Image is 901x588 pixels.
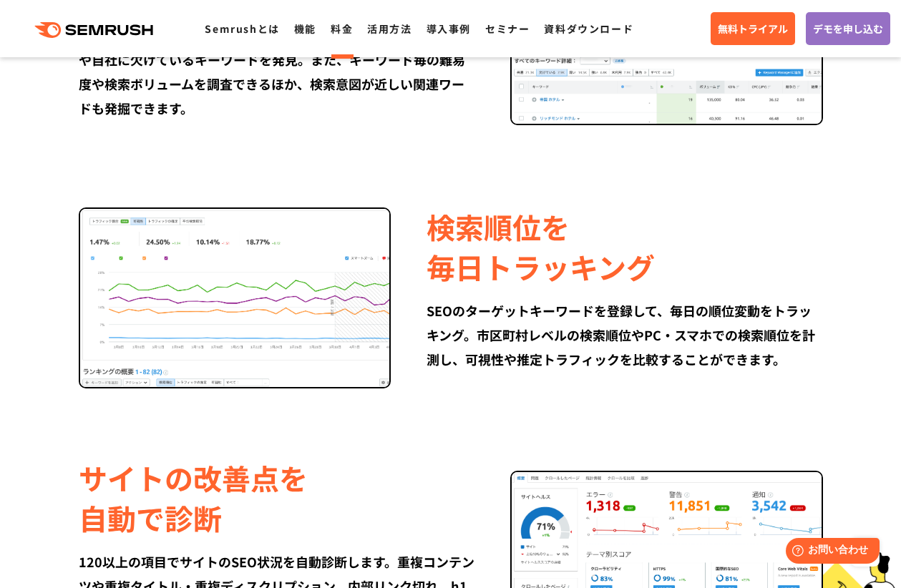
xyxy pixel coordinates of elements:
[806,12,890,45] a: デモを申し込む
[205,21,279,36] a: Semrushとは
[367,21,411,36] a: 活用方法
[711,12,795,45] a: 無料トライアル
[294,21,316,36] a: 機能
[544,21,633,36] a: 資料ダウンロード
[427,207,822,287] div: 検索順位を 毎日トラッキング
[331,21,353,36] a: 料金
[79,23,474,120] div: 競合サイトとの順位比較から、競合サイトに負けているキーワードや自社に欠けているキーワードを発見。また、キーワード毎の難易度や検索ボリュームを調査できるほか、検索意図が近しい関連ワードも発掘できます。
[427,21,471,36] a: 導入事例
[718,21,788,36] span: 無料トライアル
[427,298,822,371] div: SEOのターゲットキーワードを登録して、毎日の順位変動をトラッキング。市区町村レベルの検索順位やPC・スマホでの検索順位を計測し、可視性や推定トラフィックを比較することができます。
[774,532,885,572] iframe: Help widget launcher
[79,458,474,538] div: サイトの改善点を 自動で診断
[485,21,530,36] a: セミナー
[813,21,883,36] span: デモを申し込む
